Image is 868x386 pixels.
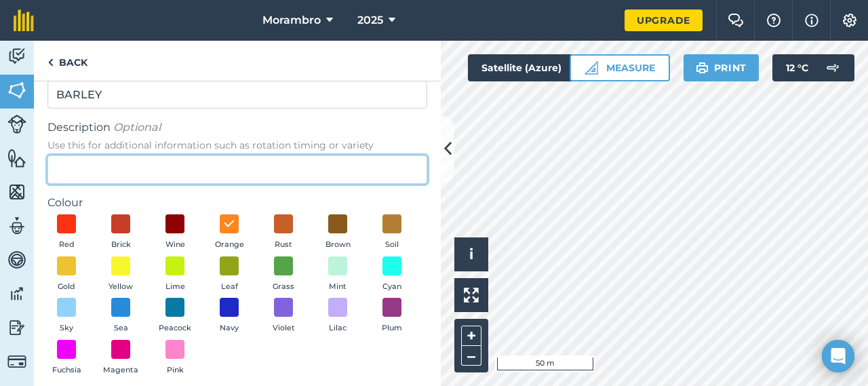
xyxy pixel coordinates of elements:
[210,256,248,293] button: Leaf
[684,54,759,81] button: Print
[47,138,427,152] span: Use this for additional information such as rotation timing or variety
[264,256,302,293] button: Grass
[461,346,481,366] button: –
[165,281,185,293] span: Lime
[275,239,292,251] span: Rust
[570,54,670,81] button: Measure
[357,12,383,28] span: 2025
[7,148,26,168] img: svg+xml;base64,PHN2ZyB4bWxucz0iaHR0cDovL3d3dy53My5vcmcvMjAwMC9zdmciIHdpZHRoPSI1NiIgaGVpZ2h0PSI2MC...
[7,80,26,100] img: svg+xml;base64,PHN2ZyB4bWxucz0iaHR0cDovL3d3dy53My5vcmcvMjAwMC9zdmciIHdpZHRoPSI1NiIgaGVpZ2h0PSI2MC...
[454,237,488,271] button: i
[223,216,235,232] img: svg+xml;base64,PHN2ZyB4bWxucz0iaHR0cDovL3d3dy53My5vcmcvMjAwMC9zdmciIHdpZHRoPSIxOCIgaGVpZ2h0PSIyNC...
[47,54,54,71] img: svg+xml;base64,PHN2ZyB4bWxucz0iaHR0cDovL3d3dy53My5vcmcvMjAwMC9zdmciIHdpZHRoPSI5IiBoZWlnaHQ9IjI0Ii...
[373,298,411,334] button: Plum
[59,239,75,251] span: Red
[210,214,248,251] button: Orange
[728,14,744,27] img: Two speech bubbles overlapping with the left bubble in the forefront
[156,256,194,293] button: Lime
[165,239,185,251] span: Wine
[7,115,26,134] img: svg+xml;base64,PD94bWwgdmVyc2lvbj0iMS4wIiBlbmNvZGluZz0idXRmLTgiPz4KPCEtLSBHZW5lcmF0b3I6IEFkb2JlIE...
[786,54,808,81] span: 12 ° C
[34,41,101,81] a: Back
[264,298,302,334] button: Violet
[696,60,709,76] img: svg+xml;base64,PHN2ZyB4bWxucz0iaHR0cDovL3d3dy53My5vcmcvMjAwMC9zdmciIHdpZHRoPSIxOSIgaGVpZ2h0PSIyNC...
[7,250,26,270] img: svg+xml;base64,PD94bWwgdmVyc2lvbj0iMS4wIiBlbmNvZGluZz0idXRmLTgiPz4KPCEtLSBHZW5lcmF0b3I6IEFkb2JlIE...
[264,214,302,251] button: Rust
[329,322,347,334] span: Lilac
[585,61,598,75] img: Ruler icon
[842,14,858,27] img: A cog icon
[102,340,140,377] button: Magenta
[156,214,194,251] button: Wine
[325,239,351,251] span: Brown
[7,216,26,236] img: svg+xml;base64,PD94bWwgdmVyc2lvbj0iMS4wIiBlbmNvZGluZz0idXRmLTgiPz4KPCEtLSBHZW5lcmF0b3I6IEFkb2JlIE...
[468,54,598,81] button: Satellite (Azure)
[625,9,703,31] a: Upgrade
[159,322,191,334] span: Peacock
[47,298,85,334] button: Sky
[47,256,85,293] button: Gold
[47,119,427,136] span: Description
[273,322,295,334] span: Violet
[52,364,81,377] span: Fuchsia
[58,281,75,293] span: Gold
[385,239,399,251] span: Soil
[103,364,138,377] span: Magenta
[373,214,411,251] button: Soil
[47,340,85,377] button: Fuchsia
[382,322,402,334] span: Plum
[7,182,26,202] img: svg+xml;base64,PHN2ZyB4bWxucz0iaHR0cDovL3d3dy53My5vcmcvMjAwMC9zdmciIHdpZHRoPSI1NiIgaGVpZ2h0PSI2MC...
[114,322,128,334] span: Sea
[7,317,26,338] img: svg+xml;base64,PD94bWwgdmVyc2lvbj0iMS4wIiBlbmNvZGluZz0idXRmLTgiPz4KPCEtLSBHZW5lcmF0b3I6IEFkb2JlIE...
[156,340,194,377] button: Pink
[102,298,140,334] button: Sea
[47,195,427,211] label: Colour
[47,214,85,251] button: Red
[822,340,854,372] div: Open Intercom Messenger
[102,214,140,251] button: Brick
[108,281,133,293] span: Yellow
[7,352,26,371] img: svg+xml;base64,PD94bWwgdmVyc2lvbj0iMS4wIiBlbmNvZGluZz0idXRmLTgiPz4KPCEtLSBHZW5lcmF0b3I6IEFkb2JlIE...
[111,239,131,251] span: Brick
[469,246,473,263] span: i
[210,298,248,334] button: Navy
[273,281,294,293] span: Grass
[319,298,357,334] button: Lilac
[7,46,26,66] img: svg+xml;base64,PD94bWwgdmVyc2lvbj0iMS4wIiBlbmNvZGluZz0idXRmLTgiPz4KPCEtLSBHZW5lcmF0b3I6IEFkb2JlIE...
[819,54,846,81] img: svg+xml;base64,PD94bWwgdmVyc2lvbj0iMS4wIiBlbmNvZGluZz0idXRmLTgiPz4KPCEtLSBHZW5lcmF0b3I6IEFkb2JlIE...
[329,281,347,293] span: Mint
[766,14,782,27] img: A question mark icon
[220,322,239,334] span: Navy
[47,80,427,109] input: Start typing to search for crop type
[373,256,411,293] button: Cyan
[60,322,73,334] span: Sky
[221,281,238,293] span: Leaf
[156,298,194,334] button: Peacock
[262,12,321,28] span: Morambro
[7,284,26,304] img: svg+xml;base64,PD94bWwgdmVyc2lvbj0iMS4wIiBlbmNvZGluZz0idXRmLTgiPz4KPCEtLSBHZW5lcmF0b3I6IEFkb2JlIE...
[319,256,357,293] button: Mint
[215,239,244,251] span: Orange
[113,121,161,134] em: Optional
[102,256,140,293] button: Yellow
[382,281,401,293] span: Cyan
[167,364,184,377] span: Pink
[14,9,34,31] img: fieldmargin Logo
[319,214,357,251] button: Brown
[772,54,854,81] button: 12 °C
[805,12,818,28] img: svg+xml;base64,PHN2ZyB4bWxucz0iaHR0cDovL3d3dy53My5vcmcvMjAwMC9zdmciIHdpZHRoPSIxNyIgaGVpZ2h0PSIxNy...
[461,326,481,346] button: +
[464,288,479,303] img: Four arrows, one pointing top left, one top right, one bottom right and the last bottom left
